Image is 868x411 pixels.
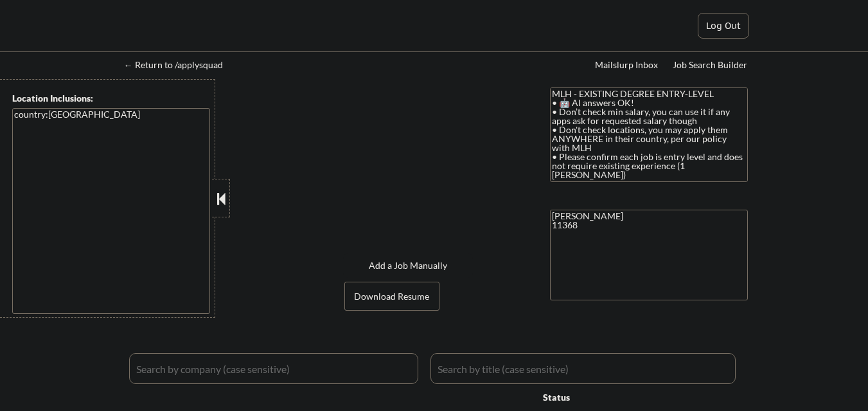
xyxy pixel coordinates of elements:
[12,92,210,105] div: Location Inclusions:
[673,60,748,69] div: Job Search Builder
[129,353,418,384] input: Search by company (case sensitive)
[430,353,736,384] input: Search by title (case sensitive)
[344,282,439,311] button: Download Resume
[698,13,749,39] button: Log Out
[595,60,659,73] a: Mailslurp Inbox
[124,60,235,69] div: ← Return to /applysquad
[595,60,659,69] div: Mailslurp Inbox
[124,60,235,73] a: ← Return to /applysquad
[343,253,473,278] button: Add a Job Manually
[543,385,653,408] div: Status
[673,60,748,73] a: Job Search Builder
